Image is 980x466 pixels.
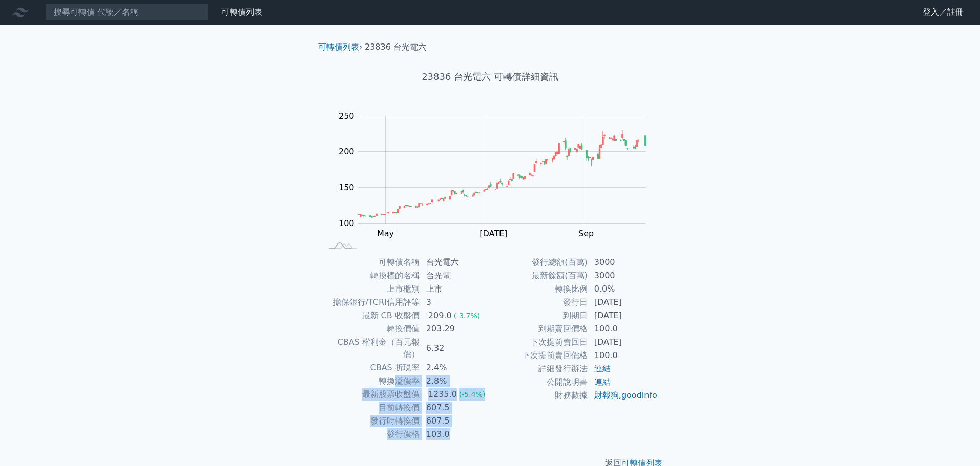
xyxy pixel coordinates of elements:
[490,375,588,389] td: 公開說明書
[318,42,359,52] a: 可轉債列表
[479,229,507,238] tspan: [DATE]
[420,296,490,309] td: 3
[420,282,490,296] td: 上市
[929,417,980,466] iframe: Chat Widget
[914,4,972,20] a: 登入／註冊
[322,361,420,374] td: CBAS 折現率
[420,414,490,428] td: 607.5
[594,390,619,400] a: 財報狗
[490,309,588,322] td: 到期日
[588,282,658,296] td: 0.0%
[310,70,671,84] h1: 23836 台光電六 可轉債詳細資訊
[420,269,490,282] td: 台光電
[420,336,490,361] td: 6.32
[420,401,490,414] td: 607.5
[490,296,588,309] td: 發行日
[45,4,209,21] input: 搜尋可轉債 代號／名稱
[420,361,490,374] td: 2.4%
[594,364,611,373] a: 連結
[588,349,658,362] td: 100.0
[322,428,420,441] td: 發行價格
[588,389,658,402] td: ,
[322,388,420,401] td: 最新股票收盤價
[621,390,657,400] a: goodinfo
[322,414,420,428] td: 發行時轉換價
[322,322,420,336] td: 轉換價值
[426,388,459,401] div: 1235.0
[490,256,588,269] td: 發行總額(百萬)
[490,322,588,336] td: 到期賣回價格
[588,322,658,336] td: 100.0
[420,256,490,269] td: 台光電六
[426,309,454,322] div: 209.0
[318,41,362,53] li: ›
[365,41,426,53] li: 23836 台光電六
[322,256,420,269] td: 可轉債名稱
[420,374,490,388] td: 2.8%
[339,147,355,157] tspan: 200
[490,269,588,282] td: 最新餘額(百萬)
[578,229,594,238] tspan: Sep
[929,417,980,466] div: 聊天小工具
[322,282,420,296] td: 上市櫃別
[588,256,658,269] td: 3000
[588,269,658,282] td: 3000
[322,401,420,414] td: 目前轉換價
[322,309,420,322] td: 最新 CB 收盤價
[322,296,420,309] td: 擔保銀行/TCRI信用評等
[490,389,588,402] td: 財務數據
[420,428,490,441] td: 103.0
[339,218,355,228] tspan: 100
[420,322,490,336] td: 203.29
[588,296,658,309] td: [DATE]
[459,390,486,398] span: (-5.4%)
[588,336,658,349] td: [DATE]
[490,282,588,296] td: 轉換比例
[322,269,420,282] td: 轉換標的名稱
[377,229,394,238] tspan: May
[221,7,262,17] a: 可轉債列表
[322,336,420,361] td: CBAS 權利金（百元報價）
[490,336,588,349] td: 下次提前賣回日
[339,183,355,192] tspan: 150
[333,111,661,259] g: Chart
[490,349,588,362] td: 下次提前賣回價格
[454,312,481,320] span: (-3.7%)
[594,377,611,387] a: 連結
[339,111,355,121] tspan: 250
[322,374,420,388] td: 轉換溢價率
[490,362,588,375] td: 詳細發行辦法
[588,309,658,322] td: [DATE]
